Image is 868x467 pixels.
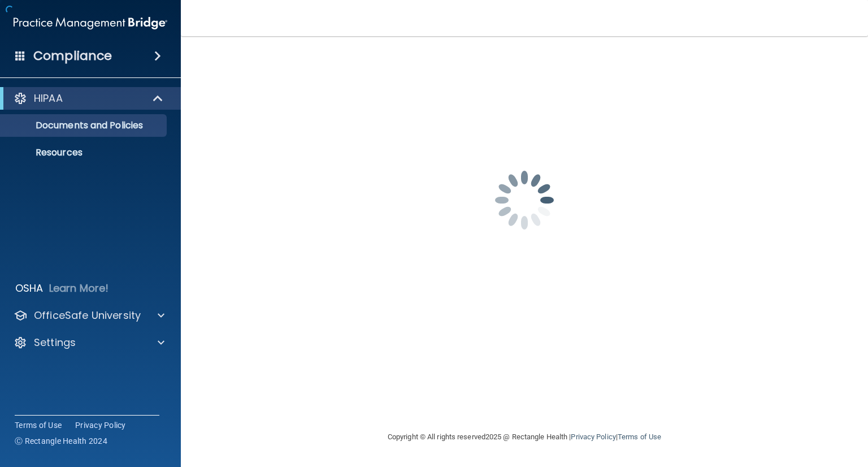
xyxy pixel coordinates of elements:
a: Privacy Policy [75,420,126,431]
p: Documents and Policies [7,120,162,131]
p: Resources [7,147,162,158]
p: OSHA [15,282,44,295]
a: Privacy Policy [571,433,615,441]
p: HIPAA [34,92,63,105]
a: HIPAA [14,92,164,105]
a: Terms of Use [15,420,62,431]
p: OfficeSafe University [34,309,141,322]
img: spinner.e123f6fc.gif [468,144,581,257]
p: Learn More! [49,282,109,295]
a: Terms of Use [618,433,661,441]
a: OfficeSafe University [14,309,164,322]
span: Ⓒ Rectangle Health 2024 [15,435,107,447]
h4: Compliance [33,48,112,64]
div: Copyright © All rights reserved 2025 @ Rectangle Health | | [318,419,731,455]
p: Settings [34,336,76,349]
a: Settings [14,336,164,349]
img: PMB logo [14,12,167,34]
